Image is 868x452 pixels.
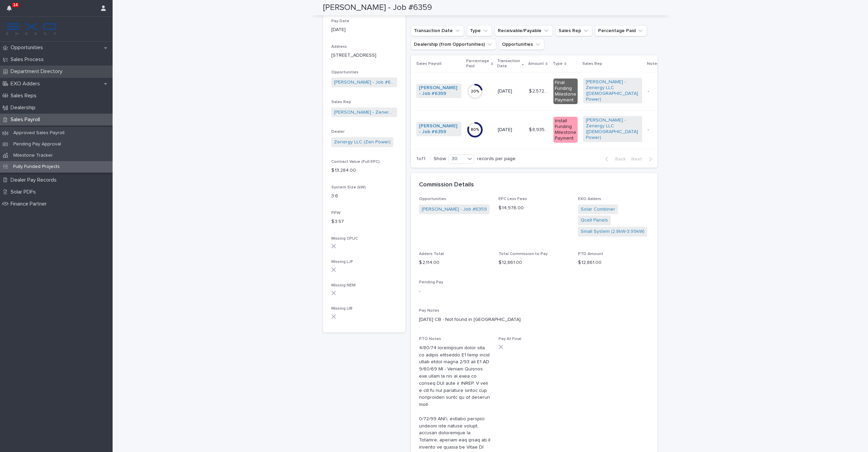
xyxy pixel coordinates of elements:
p: $ 12,861.00 [498,259,570,266]
span: Back [611,157,626,161]
p: Sales Payroll [8,116,45,123]
tr: [PERSON_NAME] - Job #6359 80%[DATE]$ 8,935.20$ 8,935.20 Install Funding Milestone Payment[PERSON_... [411,111,674,149]
p: $ 8,935.20 [529,126,549,133]
p: $ 2,114.00 [419,259,490,266]
span: EXO Adders [578,197,601,201]
p: [DATE] [498,88,523,94]
p: 14 [13,2,18,7]
button: Type [467,25,492,36]
h2: [PERSON_NAME] - Job #6359 [323,3,432,13]
p: Solar PDFs [8,189,41,195]
button: Opportunities [499,39,544,50]
span: PTD Amount [578,252,603,256]
p: EXO Adders [8,81,45,87]
div: 30 [449,155,465,163]
span: Dealer [331,130,345,134]
span: Opportunities [419,197,446,201]
div: 20 % [467,89,483,94]
div: 14 [7,4,16,16]
p: - [648,88,663,94]
a: [PERSON_NAME] - Zenergy LLC ([DEMOGRAPHIC_DATA] Power) [586,117,639,140]
p: Approved Sales Payroll [8,130,70,136]
span: Address [331,45,347,49]
p: Dealer Pay Records [8,177,62,183]
p: Type [553,60,563,68]
tr: [PERSON_NAME] - Job #6359 20%[DATE]$ 2,572.20$ 2,572.20 Final Funding Milestone Payment[PERSON_NA... [411,72,674,111]
a: [PERSON_NAME] - Job #6359 [334,79,394,86]
p: Percentage Paid [466,57,489,70]
button: Dealership (from Opportunities) [411,39,496,50]
p: $ 14,976.00 [498,204,570,212]
p: Notes [647,60,659,68]
p: Finance Partner [8,201,52,207]
span: PPW [331,211,341,215]
p: Transaction Date [497,57,520,70]
a: Qcell Panels [581,217,608,224]
div: Final Funding Milestone Payment [553,79,578,104]
a: [PERSON_NAME] - Job #6359 [419,123,459,135]
p: Pending Pay Approval [8,141,67,147]
img: FKS5r6ZBThi8E5hshIGi [5,22,57,36]
span: Missing LJF [331,260,353,264]
p: Amount [528,60,544,68]
button: Back [600,156,628,162]
p: Sales Process [8,56,49,63]
div: Install Funding Milestone Payment [553,117,578,142]
p: 1 of 1 [411,151,431,167]
a: Small System (2.8kW-3.99kW) [581,228,645,235]
span: Missing CPUC [331,237,358,241]
span: Missing NEM [331,283,356,287]
span: Pay At Final [498,337,521,341]
a: [PERSON_NAME] - Job #6359 [419,85,459,97]
button: Transaction Date [411,25,464,36]
p: 3.6 [331,193,397,200]
button: Next [628,156,657,162]
span: EPC Less Fees [498,197,527,201]
button: Receivable/Payable [495,25,553,36]
p: - [648,127,663,133]
span: Pending Pay [419,280,443,284]
p: Dealership [8,104,41,111]
p: $ 13,284.00 [331,167,397,174]
p: Opportunities [8,44,48,51]
p: $ 12,861.00 [578,259,649,266]
p: [DATE] [498,127,523,133]
p: Sales Payroll [416,60,442,68]
span: Opportunities [331,70,359,74]
p: Sales Rep [582,60,602,68]
span: Adders Total [419,252,444,256]
p: [STREET_ADDRESS] [331,52,397,59]
p: Show [434,156,446,162]
p: $ 3.57 [331,218,397,225]
span: System Size (kW) [331,185,366,189]
p: Milestone Tracker [8,153,58,158]
p: Fully Funded Projects [8,164,65,170]
span: Pay Date [331,19,349,23]
button: Sales Rep [555,25,592,36]
span: Pay Notes [419,309,439,313]
span: PTO Notes [419,337,441,341]
a: [PERSON_NAME] - Job #6359 [422,206,487,213]
p: [DATE] CB - Not found in [GEOGRAPHIC_DATA] [419,316,649,323]
span: Next [631,157,646,161]
span: Missing UB [331,307,352,311]
p: Department Directory [8,68,68,75]
p: Sales Reps [8,93,42,99]
a: [PERSON_NAME] - Zenergy LLC ([DEMOGRAPHIC_DATA] Power) [586,79,639,102]
a: [PERSON_NAME] - Zenergy LLC ([DEMOGRAPHIC_DATA] Power) [334,109,394,116]
span: Total Commission to Pay [498,252,548,256]
h2: Commission Details [419,181,474,189]
a: Solar Combiner [581,206,615,213]
p: $ 2,572.20 [529,87,549,94]
button: Percentage Paid [595,25,647,36]
div: 80 % [467,127,483,132]
p: records per page [477,156,516,162]
p: - [419,288,490,295]
p: [DATE] [331,26,397,33]
span: Contract Value (Full EPC) [331,160,380,164]
a: Zenergy LLC (Zen Power) [334,139,391,146]
span: Sales Rep [331,100,351,104]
